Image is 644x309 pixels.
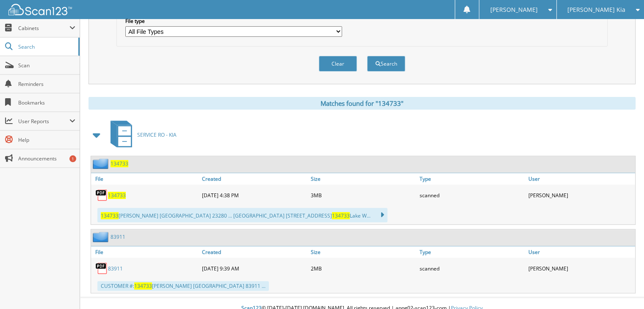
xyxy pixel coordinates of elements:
div: CUSTOMER #: [PERSON_NAME] [GEOGRAPHIC_DATA] 83911 ... [97,281,269,291]
a: File [91,246,200,258]
span: 134733 [134,282,152,290]
span: [PERSON_NAME] Kia [567,7,625,12]
a: Size [309,246,417,258]
div: [DATE] 9:39 AM [200,260,309,277]
a: File [91,173,200,185]
a: 134733 [111,160,128,167]
a: User [526,246,635,258]
a: Created [200,246,309,258]
div: [PERSON_NAME] [526,260,635,277]
span: SERVICE RO - KIA [137,131,177,138]
a: SERVICE RO - KIA [105,118,177,152]
a: Size [309,173,417,185]
img: folder2.png [93,158,111,169]
span: Cabinets [18,25,69,32]
div: scanned [417,260,526,277]
a: 83911 [108,265,123,272]
a: 83911 [111,233,125,240]
img: folder2.png [93,232,111,242]
span: User Reports [18,118,69,125]
iframe: Chat Widget [602,268,644,309]
a: Type [417,173,526,185]
div: [DATE] 4:38 PM [200,187,309,204]
div: 3MB [309,187,417,204]
span: Bookmarks [18,99,75,106]
a: User [526,173,635,185]
div: 1 [69,155,76,162]
span: Help [18,136,75,143]
a: 134733 [108,192,126,199]
div: Matches found for "134733" [88,97,636,110]
div: 2MB [309,260,417,277]
span: 134733 [101,212,119,219]
div: [PERSON_NAME] [526,187,635,204]
img: scan123-logo-white.svg [8,4,72,15]
span: Reminders [18,80,75,88]
span: [PERSON_NAME] [490,7,537,12]
button: Clear [319,56,357,72]
button: Search [367,56,405,72]
span: 134733 [332,212,350,219]
div: scanned [417,187,526,204]
span: Announcements [18,155,75,162]
a: Type [417,246,526,258]
span: Scan [18,62,75,69]
label: File type [125,17,342,25]
img: PDF.png [95,189,108,201]
div: [PERSON_NAME] [GEOGRAPHIC_DATA] 23280 ... [GEOGRAPHIC_DATA] [STREET_ADDRESS] Lake W... [97,208,387,222]
a: Created [200,173,309,185]
span: Search [18,43,74,50]
img: PDF.png [95,262,108,275]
